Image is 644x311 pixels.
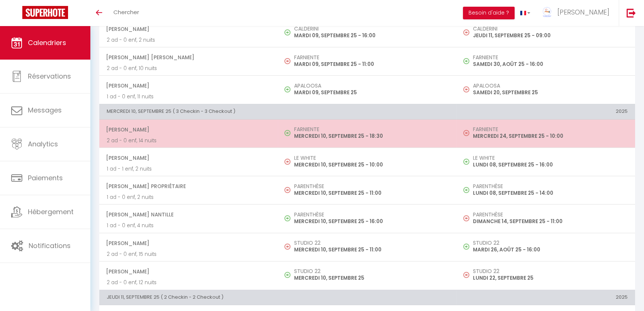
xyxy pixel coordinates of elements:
[107,250,270,258] p: 2 ad - 0 enf, 15 nuits
[106,123,270,137] span: [PERSON_NAME]
[473,218,628,225] p: DIMANCHE 14, SEPTEMBRE 25 - 11:00
[294,60,449,68] p: MARDI 09, SEPTEMBRE 25 - 11:00
[107,165,270,173] p: 1 ad - 1 enf, 2 nuits
[473,212,628,218] h5: PARENTHÈSE
[107,222,270,229] p: 1 ad - 0 enf, 4 nuits
[28,207,74,216] span: Hébergement
[294,54,449,60] h5: FARNIENTE
[294,240,449,246] h5: STUDIO 22
[99,104,457,119] th: MERCREDI 10, SEPTEMBRE 25 ( 3 Checkin - 3 Checkout )
[28,173,63,183] span: Paiements
[294,155,449,161] h5: LE WHITE
[463,7,515,19] button: Besoin d'aide ?
[294,89,449,96] p: MARDI 09, SEPTEMBRE 25
[294,83,449,89] h5: APALOOSA
[113,8,139,16] span: Chercher
[294,26,449,32] h5: CALDERINI
[473,155,628,161] h5: LE WHITE
[107,193,270,201] p: 1 ad - 0 enf, 2 nuits
[473,268,628,274] h5: STUDIO 22
[463,272,469,278] img: NO IMAGE
[463,215,469,221] img: NO IMAGE
[107,279,270,286] p: 2 ad - 0 enf, 12 nuits
[28,139,58,149] span: Analytics
[106,151,270,165] span: [PERSON_NAME]
[457,104,635,119] th: 2025
[473,161,628,169] p: LUNDI 08, SEPTEMBRE 25 - 16:00
[294,212,449,218] h5: PARENTHÈSE
[106,79,270,93] span: [PERSON_NAME]
[473,189,628,197] p: LUNDI 08, SEPTEMBRE 25 - 14:00
[28,72,71,81] span: Réservations
[107,36,270,44] p: 2 ad - 0 enf, 2 nuits
[473,32,628,39] p: JEUDI 11, SEPTEMBRE 25 - 09:00
[294,189,449,197] p: MERCREDI 10, SEPTEMBRE 25 - 11:00
[6,3,28,25] button: Ouvrir le widget de chat LiveChat
[294,218,449,225] p: MERCREDI 10, SEPTEMBRE 25 - 16:00
[473,126,628,132] h5: FARNIENTE
[473,26,628,32] h5: CALDERINI
[473,274,628,282] p: LUNDI 22, SEPTEMBRE 25
[294,32,449,39] p: MARDI 09, SEPTEMBRE 25 - 16:00
[284,244,290,250] img: NO IMAGE
[463,58,469,64] img: NO IMAGE
[473,60,628,68] p: SAMEDI 30, AOÛT 25 - 16:00
[107,93,270,101] p: 1 ad - 0 enf, 11 nuits
[22,6,68,19] img: Super Booking
[106,50,270,64] span: [PERSON_NAME] [PERSON_NAME]
[463,244,469,250] img: NO IMAGE
[284,187,290,193] img: NO IMAGE
[294,126,449,132] h5: FARNIENTE
[294,132,449,140] p: MERCREDI 10, SEPTEMBRE 25 - 18:30
[294,274,449,282] p: MERCREDI 10, SEPTEMBRE 25
[473,89,628,96] p: SAMEDI 20, SEPTEMBRE 25
[473,240,628,246] h5: STUDIO 22
[284,58,290,64] img: NO IMAGE
[284,159,290,165] img: NO IMAGE
[463,130,469,136] img: NO IMAGE
[107,64,270,72] p: 2 ad - 0 enf, 10 nuits
[29,241,71,250] span: Notifications
[473,54,628,60] h5: FARNIENTE
[473,83,628,89] h5: APALOOSA
[463,159,469,165] img: NO IMAGE
[28,38,66,47] span: Calendriers
[107,137,270,145] p: 2 ad - 0 enf, 14 nuits
[463,29,469,35] img: NO IMAGE
[294,268,449,274] h5: STUDIO 22
[541,7,553,18] img: ...
[99,290,457,305] th: JEUDI 11, SEPTEMBRE 25 ( 2 Checkin - 2 Checkout )
[473,183,628,189] h5: PARENTHÈSE
[463,187,469,193] img: NO IMAGE
[106,207,270,222] span: [PERSON_NAME] Nantille
[28,105,62,115] span: Messages
[457,290,635,305] th: 2025
[294,161,449,169] p: MERCREDI 10, SEPTEMBRE 25 - 10:00
[463,86,469,92] img: NO IMAGE
[106,236,270,250] span: [PERSON_NAME]
[473,132,628,140] p: MERCREDI 24, SEPTEMBRE 25 - 10:00
[557,7,609,17] span: [PERSON_NAME]
[106,264,270,279] span: [PERSON_NAME]
[106,179,270,193] span: [PERSON_NAME] propriétaire
[294,183,449,189] h5: PARENTHÈSE
[473,246,628,254] p: MARDI 26, AOÛT 25 - 16:00
[627,8,636,18] img: logout
[294,246,449,254] p: MERCREDI 10, SEPTEMBRE 25 - 11:00
[106,22,270,36] span: [PERSON_NAME]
